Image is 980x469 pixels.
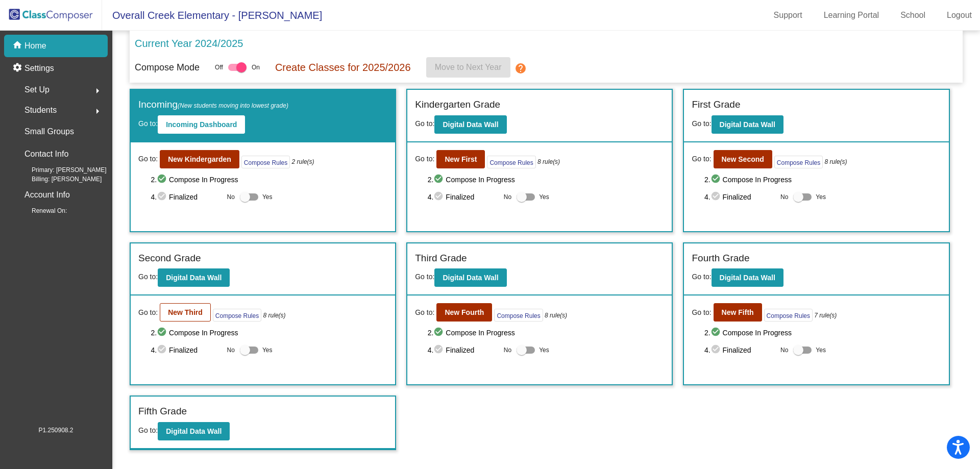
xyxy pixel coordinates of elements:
[692,251,749,266] label: Fourth Grade
[168,308,203,316] b: New Third
[151,344,222,356] span: 4. Finalized
[780,192,788,202] span: No
[138,154,158,164] span: Go to:
[12,40,24,52] mat-icon: home
[433,327,446,339] mat-icon: check_circle
[252,63,260,72] span: On
[138,307,158,318] span: Go to:
[537,157,560,166] i: 8 rule(s)
[168,155,231,163] b: New Kindergarden
[539,191,549,203] span: Yes
[704,344,775,356] span: 4. Finalized
[415,119,434,128] span: Go to:
[704,174,941,186] span: 2. Compose In Progress
[415,251,467,266] label: Third Grade
[780,345,788,355] span: No
[714,150,772,168] button: New Second
[426,57,510,78] button: Move to Next Year
[692,154,711,164] span: Go to:
[704,191,775,203] span: 4. Finalized
[166,274,222,282] b: Digital Data Wall
[135,61,200,75] p: Compose Mode
[135,36,243,51] p: Current Year 2024/2025
[166,427,222,435] b: Digital Data Wall
[157,174,169,186] mat-icon: check_circle
[712,115,783,134] button: Digital Data Wall
[263,311,286,320] i: 8 rule(s)
[428,174,665,186] span: 2. Compose In Progress
[292,157,314,166] i: 2 rule(s)
[158,268,230,287] button: Digital Data Wall
[434,115,506,134] button: Digital Data Wall
[892,7,934,23] a: School
[939,7,980,23] a: Logout
[428,344,499,356] span: 4. Finalized
[539,344,549,356] span: Yes
[816,344,826,356] span: Yes
[415,154,434,164] span: Go to:
[151,191,222,203] span: 4. Finalized
[15,175,102,184] span: Billing: [PERSON_NAME]
[692,307,711,318] span: Go to:
[138,119,158,128] span: Go to:
[227,345,235,355] span: No
[157,344,169,356] mat-icon: check_circle
[178,102,288,109] span: (New students moving into lowest grade)
[415,273,434,281] span: Go to:
[275,60,411,75] p: Create Classes for 2025/2026
[15,206,67,215] span: Renewal On:
[814,311,837,320] i: 7 rule(s)
[692,273,711,281] span: Go to:
[262,191,273,203] span: Yes
[710,191,723,203] mat-icon: check_circle
[166,120,237,129] b: Incoming Dashboard
[545,311,567,320] i: 8 rule(s)
[102,7,322,23] span: Overall Creek Elementary - [PERSON_NAME]
[138,426,158,434] span: Go to:
[24,103,57,117] span: Students
[415,307,434,318] span: Go to:
[720,274,775,282] b: Digital Data Wall
[151,174,387,186] span: 2. Compose In Progress
[213,309,261,322] button: Compose Rules
[433,344,446,356] mat-icon: check_circle
[215,63,223,72] span: Off
[241,156,290,168] button: Compose Rules
[24,147,68,161] p: Contact Info
[158,115,245,134] button: Incoming Dashboard
[433,191,446,203] mat-icon: check_circle
[138,97,288,112] label: Incoming
[160,150,239,168] button: New Kindergarden
[692,97,740,112] label: First Grade
[157,327,169,339] mat-icon: check_circle
[138,273,158,281] span: Go to:
[15,165,107,175] span: Primary: [PERSON_NAME]
[24,62,54,75] p: Settings
[443,120,498,129] b: Digital Data Wall
[712,268,783,287] button: Digital Data Wall
[433,174,446,186] mat-icon: check_circle
[710,344,723,356] mat-icon: check_circle
[428,191,499,203] span: 4. Finalized
[24,83,50,97] span: Set Up
[24,125,74,139] p: Small Groups
[151,327,387,339] span: 2. Compose In Progress
[160,303,211,322] button: New Third
[714,303,762,322] button: New Fifth
[514,62,527,75] mat-icon: help
[24,40,46,52] p: Home
[445,155,477,163] b: New First
[704,327,941,339] span: 2. Compose In Progress
[504,192,511,202] span: No
[24,188,70,202] p: Account Info
[428,327,665,339] span: 2. Compose In Progress
[722,155,764,163] b: New Second
[138,404,187,419] label: Fifth Grade
[504,345,511,355] span: No
[722,308,754,316] b: New Fifth
[487,156,535,168] button: Compose Rules
[494,309,543,322] button: Compose Rules
[764,309,813,322] button: Compose Rules
[434,268,506,287] button: Digital Data Wall
[766,7,811,23] a: Support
